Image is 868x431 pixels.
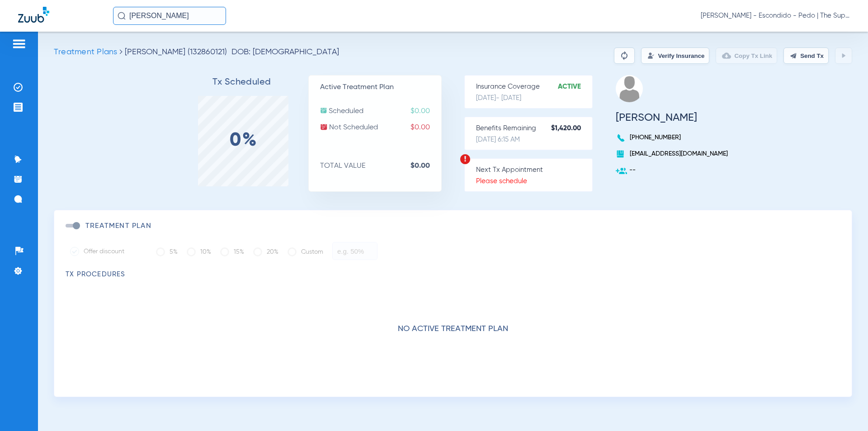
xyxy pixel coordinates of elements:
label: 15% [220,243,244,261]
p: Benefits Remaining [476,124,592,133]
strong: $0.00 [410,161,441,171]
span: $0.00 [410,123,441,132]
span: [PERSON_NAME] - Escondido - Pedo | The Super Dentists [701,11,850,20]
img: hamburger-icon [12,38,26,49]
h3: Treatment Plan [85,222,151,231]
img: scheduled.svg [320,107,327,114]
input: Search for patients [113,7,226,25]
img: play.svg [840,52,847,59]
button: Copy Tx Link [716,47,777,64]
img: profile.png [616,75,643,102]
p: Not Scheduled [320,123,441,132]
button: Send Tx [783,47,829,64]
img: book.svg [616,149,625,158]
img: warning.svg [460,154,471,165]
img: voice-call-b.svg [616,133,627,143]
img: Zuub Logo [18,7,49,23]
p: Next Tx Appointment [476,166,592,175]
p: [EMAIL_ADDRESS][DOMAIN_NAME] [616,149,731,158]
img: add-user.svg [616,166,627,177]
button: Verify Insurance [641,47,709,64]
label: Offer discount [70,247,142,256]
input: e.g. 50% [332,242,377,260]
span: [PERSON_NAME] (132860121) [125,48,227,56]
img: Reparse [619,50,630,61]
p: [DATE] 6:15 AM [476,135,592,144]
img: link-copy.png [722,51,731,60]
span: Treatment Plans [54,48,117,56]
p: Active Treatment Plan [320,83,441,92]
div: No active treatment plan [66,279,840,392]
label: Custom [288,243,323,261]
label: 0% [230,136,258,145]
p: TOTAL VALUE [320,161,441,171]
p: Insurance Coverage [476,82,592,91]
label: 10% [187,243,211,261]
label: 20% [253,243,278,261]
strong: $1,420.00 [551,124,592,133]
p: Scheduled [320,107,441,116]
p: Please schedule [476,177,592,186]
img: not-scheduled.svg [320,123,328,131]
strong: Active [558,82,592,91]
h3: TX Procedures [66,270,840,279]
label: 5% [156,243,178,261]
p: [PHONE_NUMBER] [616,133,731,142]
img: Search Icon [118,12,126,20]
img: send.svg [790,52,797,59]
h3: [PERSON_NAME] [616,113,731,122]
h3: Tx Scheduled [175,78,308,87]
img: Verify Insurance [647,52,655,59]
iframe: Chat Widget [823,388,868,431]
p: [DATE] - [DATE] [476,94,592,103]
span: $0.00 [410,107,441,116]
p: -- [616,166,731,175]
span: DOB: [DEMOGRAPHIC_DATA] [231,47,339,57]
